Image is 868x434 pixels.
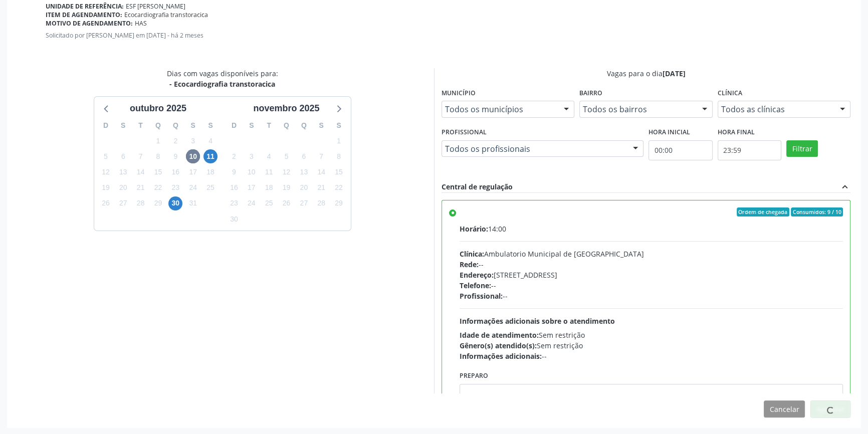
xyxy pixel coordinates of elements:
div: Dias com vagas disponíveis para: [167,68,278,89]
span: Consumidos: 9 / 10 [791,207,843,216]
label: Profissional [442,125,487,140]
span: Ecocardiografia transtoracica [124,11,208,19]
span: sábado, 22 de novembro de 2025 [332,181,346,195]
span: segunda-feira, 17 de novembro de 2025 [245,181,259,195]
span: sexta-feira, 21 de novembro de 2025 [314,181,328,195]
div: Ambulatorio Municipal de [GEOGRAPHIC_DATA] [460,249,843,259]
span: quinta-feira, 30 de outubro de 2025 [168,196,182,210]
span: segunda-feira, 13 de outubro de 2025 [116,165,130,179]
span: Todos os bairros [583,104,692,114]
i: expand_less [839,181,850,192]
span: sábado, 8 de novembro de 2025 [332,149,346,163]
span: terça-feira, 28 de outubro de 2025 [134,196,148,210]
b: Item de agendamento: [46,11,122,19]
div: S [243,118,260,133]
span: Clínica: [460,249,484,259]
span: sábado, 29 de novembro de 2025 [332,196,346,210]
span: domingo, 2 de novembro de 2025 [227,149,241,163]
div: -- [460,280,843,291]
span: segunda-feira, 24 de novembro de 2025 [245,196,259,210]
span: quarta-feira, 12 de novembro de 2025 [279,165,293,179]
span: quarta-feira, 29 de outubro de 2025 [151,196,165,210]
span: sábado, 25 de outubro de 2025 [203,181,218,195]
span: sexta-feira, 17 de outubro de 2025 [186,165,200,179]
div: S [330,118,348,133]
span: quarta-feira, 15 de outubro de 2025 [151,165,165,179]
span: terça-feira, 4 de novembro de 2025 [262,149,276,163]
input: Selecione o horário [648,140,713,160]
b: Unidade de referência: [46,2,124,11]
span: quinta-feira, 2 de outubro de 2025 [168,134,182,148]
span: quinta-feira, 20 de novembro de 2025 [297,181,311,195]
p: Solicitado por [PERSON_NAME] em [DATE] - há 2 meses [46,31,850,40]
span: quarta-feira, 5 de novembro de 2025 [279,149,293,163]
span: terça-feira, 7 de outubro de 2025 [134,149,148,163]
span: quarta-feira, 22 de outubro de 2025 [151,181,165,195]
span: Ordem de chegada [737,207,789,216]
span: sábado, 15 de novembro de 2025 [332,165,346,179]
span: segunda-feira, 6 de outubro de 2025 [116,149,130,163]
span: ESF [PERSON_NAME] [126,2,185,11]
b: Motivo de agendamento: [46,19,133,28]
div: [STREET_ADDRESS] [460,270,843,280]
span: quinta-feira, 27 de novembro de 2025 [297,196,311,210]
span: domingo, 19 de outubro de 2025 [99,181,113,195]
span: sexta-feira, 7 de novembro de 2025 [314,149,328,163]
span: quinta-feira, 9 de outubro de 2025 [168,149,182,163]
span: segunda-feira, 3 de novembro de 2025 [245,149,259,163]
input: Selecione o horário [718,140,782,160]
span: sexta-feira, 3 de outubro de 2025 [186,134,200,148]
span: Informações adicionais sobre o atendimento [460,316,615,326]
span: Informações adicionais: [460,351,542,361]
span: terça-feira, 21 de outubro de 2025 [134,181,148,195]
div: S [184,118,202,133]
span: quinta-feira, 13 de novembro de 2025 [297,165,311,179]
div: outubro 2025 [126,102,190,115]
div: novembro 2025 [249,102,323,115]
span: segunda-feira, 10 de novembro de 2025 [245,165,259,179]
span: terça-feira, 18 de novembro de 2025 [262,181,276,195]
div: Sem restrição [460,340,843,351]
span: sexta-feira, 14 de novembro de 2025 [314,165,328,179]
span: Gênero(s) atendido(s): [460,341,537,350]
span: HAS [135,19,147,28]
span: sábado, 18 de outubro de 2025 [203,165,218,179]
button: Filtrar [786,140,818,157]
span: sábado, 4 de outubro de 2025 [203,134,218,148]
button: Cancelar [764,400,805,417]
span: quinta-feira, 6 de novembro de 2025 [297,149,311,163]
div: S [313,118,330,133]
span: Endereço: [460,270,494,280]
div: Q [149,118,167,133]
span: terça-feira, 14 de outubro de 2025 [134,165,148,179]
div: Central de regulação [442,181,513,192]
span: sexta-feira, 28 de novembro de 2025 [314,196,328,210]
div: 14:00 [460,224,843,234]
span: terça-feira, 11 de novembro de 2025 [262,165,276,179]
span: quarta-feira, 1 de outubro de 2025 [151,134,165,148]
span: domingo, 12 de outubro de 2025 [99,165,113,179]
span: Todos as clínicas [721,104,830,114]
span: Todos os profissionais [445,144,623,154]
span: segunda-feira, 20 de outubro de 2025 [116,181,130,195]
span: domingo, 5 de outubro de 2025 [99,149,113,163]
label: Hora inicial [648,125,690,140]
span: quarta-feira, 26 de novembro de 2025 [279,196,293,210]
span: Horário: [460,224,488,234]
span: quarta-feira, 8 de outubro de 2025 [151,149,165,163]
span: Todos os municípios [445,104,554,114]
span: [DATE] [663,69,686,78]
span: terça-feira, 25 de novembro de 2025 [262,196,276,210]
div: D [226,118,243,133]
span: quinta-feira, 16 de outubro de 2025 [168,165,182,179]
label: Preparo [460,368,488,384]
div: T [260,118,278,133]
span: Idade de atendimento: [460,330,539,340]
label: Bairro [579,86,602,101]
div: -- [460,259,843,270]
div: S [202,118,220,133]
span: sábado, 1 de novembro de 2025 [332,134,346,148]
div: D [97,118,115,133]
span: domingo, 23 de novembro de 2025 [227,196,241,210]
div: T [132,118,149,133]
